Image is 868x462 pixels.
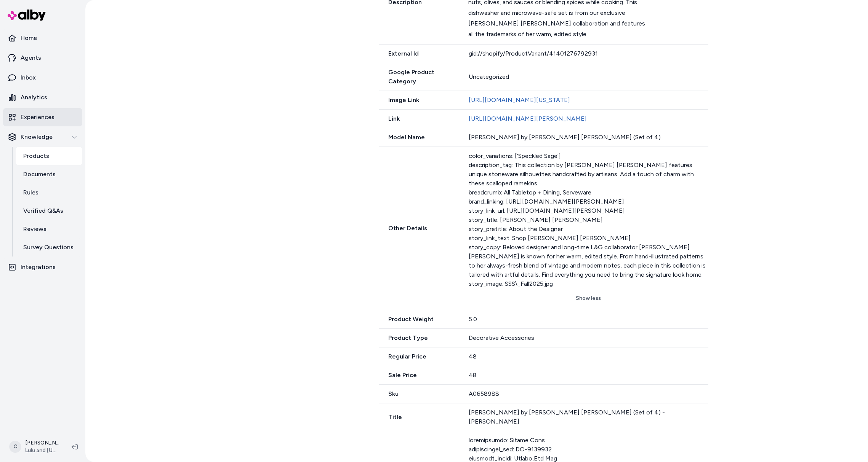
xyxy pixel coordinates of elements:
span: Image Link [379,96,460,105]
img: alby Logo [8,10,46,21]
p: Integrations [21,263,56,272]
p: Reviews [23,225,46,234]
div: 48 [469,352,708,361]
p: Survey Questions [23,243,74,252]
span: Link [379,114,460,123]
span: Lulu and [US_STATE] [25,447,59,454]
div: Uncategorized [469,72,708,81]
a: Home [3,29,82,47]
a: Integrations [3,258,82,276]
a: Rules [16,183,82,202]
p: Agents [21,53,41,62]
div: 5.0 [469,315,708,324]
a: Documents [16,165,82,183]
p: Experiences [21,113,54,122]
a: Agents [3,49,82,67]
p: Products [23,151,49,161]
span: Model Name [379,133,460,142]
span: Other Details [379,224,460,233]
a: [URL][DOMAIN_NAME][US_STATE] [469,96,570,104]
div: A0658988 [469,389,708,398]
a: Inbox [3,69,82,87]
span: C [9,441,21,453]
p: Analytics [21,93,47,102]
span: Google Product Category [379,68,460,86]
div: [PERSON_NAME] by [PERSON_NAME] [PERSON_NAME] (Set of 4) [469,133,708,142]
span: External Id [379,49,460,58]
div: [PERSON_NAME] by [PERSON_NAME] [PERSON_NAME] (Set of 4) - [PERSON_NAME] [469,408,708,426]
button: C[PERSON_NAME]Lulu and [US_STATE] [5,435,66,459]
span: Sku [379,389,460,398]
div: Decorative Accessories [469,333,708,343]
p: Knowledge [21,132,53,142]
span: Sale Price [379,371,460,380]
span: Product Type [379,333,460,343]
span: Title [379,413,460,422]
a: Analytics [3,88,82,107]
div: color_variations: ['Speckled Sage'] description_tag: This collection by [PERSON_NAME] [PERSON_NAM... [469,151,708,288]
p: Verified Q&As [23,206,63,215]
p: Documents [23,170,56,179]
a: Survey Questions [16,238,82,256]
span: Regular Price [379,352,460,361]
div: gid://shopify/ProductVariant/41401276792931 [469,49,708,58]
a: Verified Q&As [16,202,82,220]
a: Products [16,147,82,165]
div: 48 [469,371,708,380]
a: Experiences [3,108,82,126]
p: [PERSON_NAME] [25,439,59,447]
span: Product Weight [379,315,460,324]
button: Show less [469,292,708,305]
p: Inbox [21,73,36,82]
a: Reviews [16,220,82,238]
p: Home [21,33,37,43]
button: Knowledge [3,128,82,146]
a: [URL][DOMAIN_NAME][PERSON_NAME] [469,115,587,122]
p: Rules [23,188,38,197]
